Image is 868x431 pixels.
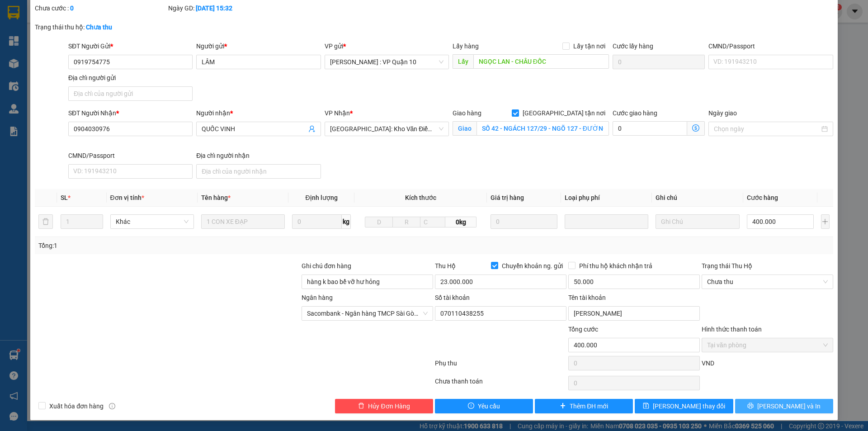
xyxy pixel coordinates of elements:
[453,109,481,117] span: Giao hàng
[325,109,350,117] span: VP Nhận
[561,189,652,207] th: Loại phụ phí
[478,401,500,411] span: Yêu cầu
[613,43,653,50] label: Cước lấy hàng
[652,189,743,207] th: Ghi chú
[568,326,598,333] span: Tổng cước
[196,164,321,179] input: Địa chỉ của người nhận
[535,399,633,413] button: plusThêm ĐH mới
[445,217,476,227] span: 0kg
[196,41,321,51] div: Người gửi
[46,401,107,411] span: Xuất hóa đơn hàng
[702,261,833,271] div: Trạng thái Thu Hộ
[656,214,739,229] input: Ghi Chú
[453,121,476,136] span: Giao
[568,294,606,301] label: Tên tài khoản
[4,31,69,47] span: [PHONE_NUMBER]
[708,109,737,117] label: Ngày giao
[568,306,700,321] input: Tên tài khoản
[570,401,608,411] span: Thêm ĐH mới
[168,3,300,13] div: Ngày GD:
[25,31,48,38] strong: CSKH:
[358,403,364,410] span: delete
[714,124,819,134] input: Ngày giao
[71,31,180,47] span: CÔNG TY TNHH CHUYỂN PHÁT NHANH BẢO AN
[570,41,609,51] span: Lấy tận nơi
[38,241,335,251] div: Tổng: 1
[368,401,410,411] span: Hủy Đơn Hàng
[702,360,714,367] span: VND
[68,41,193,51] div: SĐT Người Gửi
[110,194,144,201] span: Đơn vị tính
[613,55,705,69] input: Cước lấy hàng
[392,217,420,227] input: R
[35,3,166,13] div: Chưa cước :
[435,294,470,301] label: Số tài khoản
[302,262,351,270] label: Ghi chú đơn hàng
[61,18,186,28] span: Ngày in phiếu: 20:11 ngày
[420,217,445,227] input: C
[707,275,828,289] span: Chưa thu
[201,194,231,201] span: Tên hàng
[498,261,566,271] span: Chuyển khoản ng. gửi
[405,194,436,201] span: Kích thước
[305,194,337,201] span: Định lượng
[68,73,193,83] div: Địa chỉ người gửi
[613,121,687,136] input: Cước giao hàng
[38,214,53,229] button: delete
[325,41,449,51] div: VP gửi
[86,24,112,31] b: Chưa thu
[453,54,473,69] span: Lấy
[342,214,351,229] span: kg
[435,399,533,413] button: exclamation-circleYêu cầu
[4,55,135,67] span: Mã đơn: VP101210250012
[747,194,778,201] span: Cước hàng
[473,54,609,69] input: Dọc đường
[821,214,830,229] button: plus
[491,194,524,201] span: Giá trị hàng
[68,151,193,161] div: CMND/Passport
[68,86,193,101] input: Địa chỉ của người gửi
[702,326,762,333] label: Hình thức thanh toán
[196,5,232,12] b: [DATE] 15:32
[35,22,200,32] div: Trạng thái thu hộ:
[64,4,183,16] strong: PHIẾU DÁN LÊN HÀNG
[643,403,649,410] span: save
[302,275,433,289] input: Ghi chú đơn hàng
[453,43,479,50] span: Lấy hàng
[308,125,316,133] span: user-add
[434,358,567,374] div: Phụ thu
[560,403,566,410] span: plus
[196,151,321,161] div: Địa chỉ người nhận
[109,403,115,409] span: info-circle
[335,399,433,413] button: deleteHủy Đơn Hàng
[434,376,567,392] div: Chưa thanh toán
[365,217,393,227] input: D
[435,306,566,321] input: Số tài khoản
[747,403,754,410] span: printer
[330,55,443,69] span: Hồ Chí Minh : VP Quận 10
[61,194,68,201] span: SL
[491,214,558,229] input: 0
[68,108,193,118] div: SĐT Người Nhận
[201,214,285,229] input: VD: Bàn, Ghế
[196,108,321,118] div: Người nhận
[476,121,609,136] input: Giao tận nơi
[735,399,833,413] button: printer[PERSON_NAME] và In
[692,124,699,132] span: dollar-circle
[707,338,828,352] span: Tại văn phòng
[70,5,74,12] b: 0
[757,401,821,411] span: [PERSON_NAME] và In
[519,108,609,118] span: [GEOGRAPHIC_DATA] tận nơi
[468,403,474,410] span: exclamation-circle
[330,122,443,136] span: Hà Nội: Kho Văn Điển Thanh Trì
[307,307,428,320] span: Sacombank - Ngân hàng TMCP Sài Gòn Thương Tín
[635,399,733,413] button: save[PERSON_NAME] thay đổi
[302,294,333,301] label: Ngân hàng
[708,41,833,51] div: CMND/Passport
[613,109,657,117] label: Cước giao hàng
[116,215,189,228] span: Khác
[576,261,656,271] span: Phí thu hộ khách nhận trả
[653,401,725,411] span: [PERSON_NAME] thay đổi
[435,262,456,270] span: Thu Hộ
